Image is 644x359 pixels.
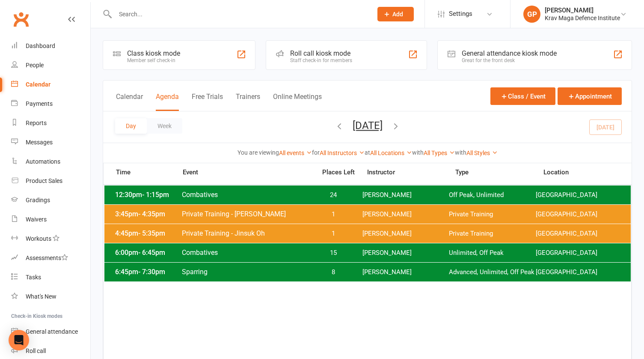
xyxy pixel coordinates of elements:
[543,169,632,176] span: Location
[11,36,90,56] a: Dashboard
[26,120,47,126] div: Reports
[113,8,366,20] input: Search...
[26,100,53,107] div: Payments
[26,347,46,354] div: Roll call
[449,249,535,257] span: Unlimited, Off Peak
[424,150,455,156] a: All Types
[536,249,622,257] span: [GEOGRAPHIC_DATA]
[311,210,356,218] span: 1
[311,191,356,199] span: 24
[113,229,181,237] span: 4:45pm
[181,268,311,276] span: Sparring
[290,57,352,63] div: Staff check-in for members
[353,120,383,132] button: [DATE]
[362,249,449,257] span: [PERSON_NAME]
[362,191,449,199] span: [PERSON_NAME]
[449,210,535,218] span: Private Training
[116,93,143,111] button: Calendar
[26,216,47,223] div: Waivers
[362,230,449,238] span: [PERSON_NAME]
[490,87,555,105] button: Class / Event
[138,210,165,218] span: - 4:35pm
[466,150,498,156] a: All Styles
[11,322,90,341] a: General attendance kiosk mode
[370,150,412,156] a: All Locations
[142,191,169,199] span: - 1:15pm
[455,169,543,176] span: Type
[237,149,279,156] strong: You are viewing
[367,169,455,176] span: Instructor
[312,149,320,156] strong: for
[181,191,311,199] span: Combatives
[182,168,316,177] span: Event
[11,114,90,133] a: Reports
[536,268,622,276] span: [GEOGRAPHIC_DATA]
[11,75,90,94] a: Calendar
[11,152,90,171] a: Automations
[127,49,180,57] div: Class kiosk mode
[26,139,53,146] div: Messages
[362,210,449,218] span: [PERSON_NAME]
[115,118,147,134] button: Day
[156,93,179,111] button: Agenda
[523,6,540,23] div: GP
[138,229,165,237] span: - 5:35pm
[26,177,62,184] div: Product Sales
[181,229,311,237] span: Private Training - Jinsuk Oh
[279,150,312,156] a: All events
[365,149,370,156] strong: at
[558,87,622,105] button: Appointment
[11,191,90,210] a: Gradings
[10,9,32,30] a: Clubworx
[449,191,535,199] span: Off Peak, Unlimited
[9,330,29,350] div: Open Intercom Messenger
[449,268,535,276] span: Advanced, Unlimited, Off Peak
[273,93,322,111] button: Online Meetings
[311,230,356,238] span: 1
[536,191,622,199] span: [GEOGRAPHIC_DATA]
[26,293,56,300] div: What's New
[114,168,182,179] span: Time
[26,254,68,261] div: Assessments
[536,210,622,218] span: [GEOGRAPHIC_DATA]
[455,149,466,156] strong: with
[26,62,44,69] div: People
[449,230,535,238] span: Private Training
[545,14,620,22] div: Krav Maga Defence Institute
[311,249,356,257] span: 15
[26,274,41,281] div: Tasks
[26,235,51,242] div: Workouts
[11,210,90,229] a: Waivers
[311,268,356,276] span: 8
[138,268,165,276] span: - 7:30pm
[113,268,181,276] span: 6:45pm
[26,42,55,49] div: Dashboard
[462,57,557,63] div: Great for the front desk
[147,118,182,134] button: Week
[113,191,181,199] span: 12:30pm
[181,248,311,257] span: Combatives
[11,287,90,306] a: What's New
[11,94,90,114] a: Payments
[113,210,181,218] span: 3:45pm
[449,4,472,24] span: Settings
[181,210,311,218] span: Private Training - [PERSON_NAME]
[26,81,50,88] div: Calendar
[11,268,90,287] a: Tasks
[316,169,361,176] span: Places Left
[290,49,352,57] div: Roll call kiosk mode
[536,230,622,238] span: [GEOGRAPHIC_DATA]
[138,248,165,257] span: - 6:45pm
[127,57,180,63] div: Member self check-in
[412,149,424,156] strong: with
[236,93,260,111] button: Trainers
[11,248,90,268] a: Assessments
[192,93,223,111] button: Free Trials
[545,6,620,14] div: [PERSON_NAME]
[392,11,403,18] span: Add
[320,150,365,156] a: All Instructors
[26,158,60,165] div: Automations
[11,56,90,75] a: People
[113,248,181,257] span: 6:00pm
[26,328,78,335] div: General attendance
